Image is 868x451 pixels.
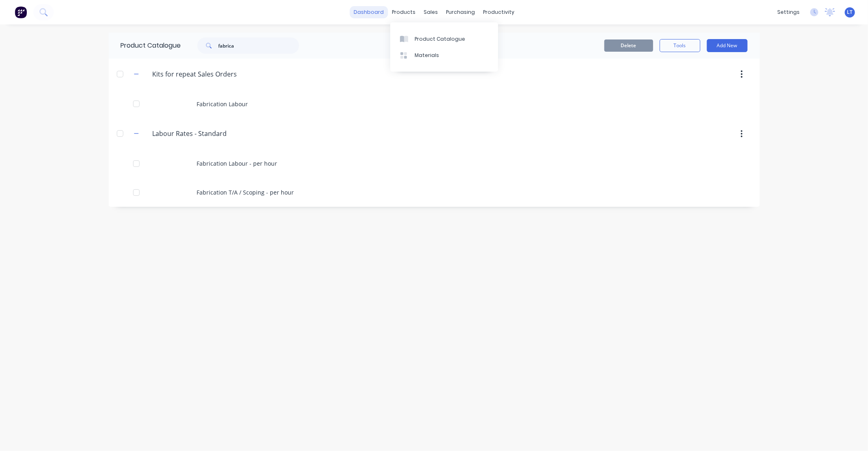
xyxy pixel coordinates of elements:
[847,9,853,16] span: LT
[15,6,27,18] img: Factory
[109,90,760,118] div: Fabrication Labour
[390,31,498,47] a: Product Catalogue
[604,39,653,52] button: Delete
[442,6,479,18] div: purchasing
[707,39,748,52] button: Add New
[415,52,439,59] div: Materials
[109,178,760,207] div: Fabrication T/A / Scoping - per hour
[153,129,249,138] input: Enter category name
[660,39,700,52] button: Tools
[415,35,465,43] div: Product Catalogue
[388,6,420,18] div: products
[219,37,299,54] input: Search...
[420,6,442,18] div: sales
[479,6,518,18] div: productivity
[153,69,249,79] input: Enter category name
[773,6,804,18] div: settings
[109,33,181,59] div: Product Catalogue
[350,6,388,18] a: dashboard
[390,47,498,63] a: Materials
[109,149,760,178] div: Fabrication Labour - per hour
